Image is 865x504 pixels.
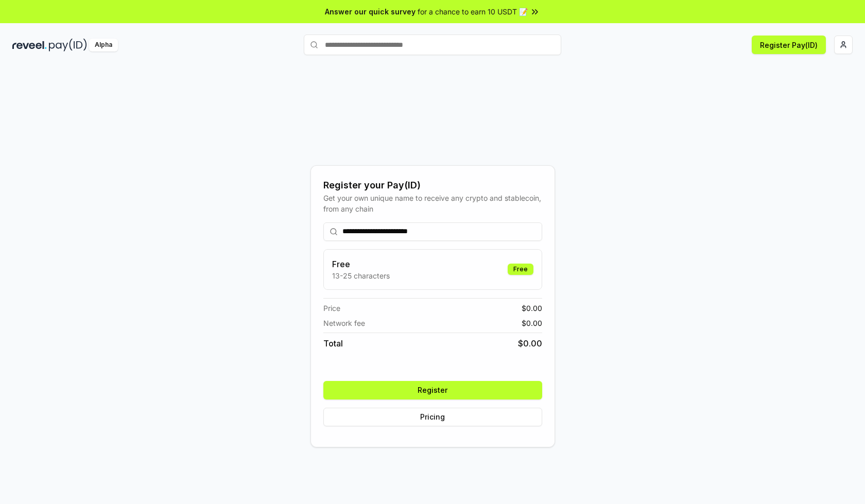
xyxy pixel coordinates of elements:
img: pay_id [49,39,87,51]
div: Free [508,264,533,275]
h3: Free [332,258,390,270]
div: Register your Pay(ID) [323,178,542,193]
span: Price [323,303,340,314]
div: Alpha [89,39,118,51]
span: $ 0.00 [522,303,542,314]
button: Register [323,381,542,399]
button: Register Pay(ID) [752,36,826,54]
span: for a chance to earn 10 USDT 📝 [418,6,528,17]
span: $ 0.00 [522,318,542,328]
span: Total [323,337,343,350]
p: 13-25 characters [332,270,390,281]
img: reveel_dark [12,39,47,51]
span: Network fee [323,318,365,328]
span: $ 0.00 [518,337,542,350]
div: Get your own unique name to receive any crypto and stablecoin, from any chain [323,193,542,214]
button: Pricing [323,408,542,426]
span: Answer our quick survey [325,6,416,17]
